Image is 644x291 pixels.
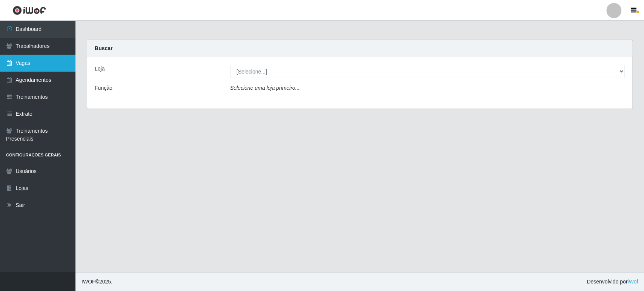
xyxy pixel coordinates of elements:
[230,85,300,91] i: Selecione uma loja primeiro...
[587,278,638,286] span: Desenvolvido por
[95,84,112,92] label: Função
[81,279,95,285] span: IWOF
[12,6,46,15] img: CoreUI Logo
[95,65,105,73] label: Loja
[95,45,112,51] strong: Buscar
[627,279,638,285] a: iWof
[81,278,112,286] span: © 2025 .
